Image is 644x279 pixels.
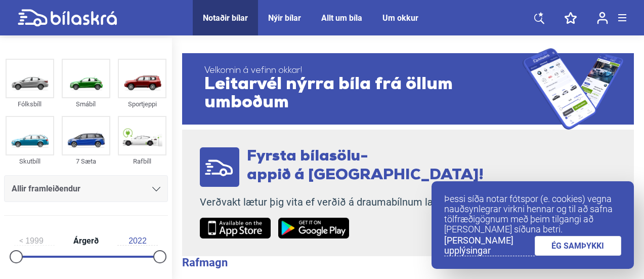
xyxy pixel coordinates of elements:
div: Sportjeppi [118,98,166,110]
span: Leitarvél nýrra bíla frá öllum umboðum [204,76,523,112]
span: Allir framleiðendur [12,182,80,196]
a: ÉG SAMÞYKKI [535,236,622,256]
a: Nýir bílar [268,13,301,23]
span: Árgerð [71,237,101,245]
a: Notaðir bílar [203,13,248,23]
a: Allt um bíla [321,13,362,23]
a: Um okkur [382,13,418,23]
div: Smábíl [62,98,110,110]
span: Velkomin á vefinn okkar! [204,66,523,76]
div: Skutbíll [6,155,54,167]
img: user-login.svg [597,12,608,24]
div: Fólksbíll [6,98,54,110]
div: Rafbíll [118,155,166,167]
div: 7 Sæta [62,155,110,167]
b: Rafmagn [182,256,228,269]
span: Fyrsta bílasölu- appið á [GEOGRAPHIC_DATA]! [247,149,484,183]
p: Verðvakt lætur þig vita ef verðið á draumabílnum lækkar. [200,196,484,209]
a: Velkomin á vefinn okkar!Leitarvél nýrra bíla frá öllum umboðum [182,48,634,130]
a: [PERSON_NAME] upplýsingar [444,235,535,256]
p: Þessi síða notar fótspor (e. cookies) vegna nauðsynlegrar virkni hennar og til að safna tölfræðig... [444,194,621,234]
